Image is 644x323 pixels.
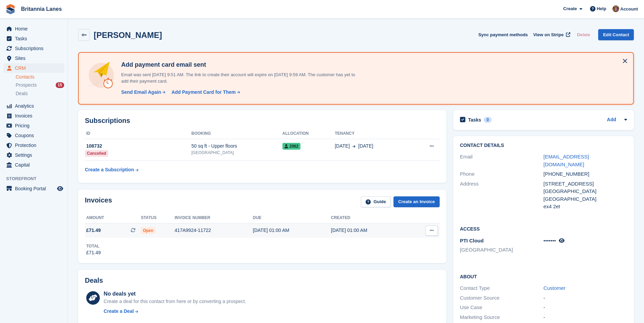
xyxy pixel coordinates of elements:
div: Phone [460,170,544,178]
span: Settings [15,150,56,160]
a: menu [3,150,64,160]
div: Use Case [460,304,544,311]
th: Due [253,213,331,223]
div: Marketing Source [460,314,544,321]
div: [GEOGRAPHIC_DATA] [544,188,627,195]
th: Invoice number [174,213,253,223]
a: Add Payment Card for Them [169,89,241,96]
th: ID [85,128,191,139]
a: View on Stripe [531,29,572,40]
span: Invoices [15,111,56,121]
div: Create a Subscription [85,166,134,173]
h2: Tasks [468,117,481,123]
span: Account [620,6,638,13]
span: Booking Portal [15,184,56,193]
h2: About [460,273,627,280]
h2: Contact Details [460,143,627,148]
span: Deals [16,90,28,97]
div: [GEOGRAPHIC_DATA] [191,150,282,156]
h2: Deals [85,277,103,284]
p: Email was sent [DATE] 9:51 AM. The link to create their account will expire on [DATE] 9:59 AM. Th... [118,71,356,85]
div: - [544,314,627,321]
img: Andy Collier [612,5,619,12]
div: Send Email Again [121,89,161,96]
span: Home [15,24,56,34]
span: Sites [15,53,56,63]
a: Prospects 15 [16,82,64,89]
span: PTI Cloud [460,238,484,243]
a: Guide [361,196,391,208]
div: Cancelled [85,150,108,157]
a: Add [607,116,616,124]
span: [DATE] [335,143,350,150]
div: No deals yet [104,290,246,298]
div: Address [460,180,544,211]
span: ••••••• [544,238,556,243]
div: 0 [484,117,492,123]
h2: [PERSON_NAME] [94,30,162,40]
span: Analytics [15,101,56,111]
div: [STREET_ADDRESS] [544,180,627,188]
div: Create a Deal [104,308,134,315]
th: Allocation [282,128,335,139]
a: Create a Subscription [85,164,139,176]
h2: Subscriptions [85,117,440,125]
a: menu [3,53,64,63]
span: Capital [15,160,56,170]
a: menu [3,24,64,34]
div: Add Payment Card for Them [171,89,236,96]
div: Email [460,153,544,168]
a: Create a Deal [104,308,246,315]
div: Total [86,243,101,249]
span: Tasks [15,34,56,43]
span: Create [563,5,577,12]
div: Contact Type [460,284,544,292]
div: [GEOGRAPHIC_DATA] [544,195,627,203]
div: [DATE] 01:00 AM [331,227,409,234]
img: add-payment-card-4dbda4983b697a7845d177d07a5d71e8a16f1ec00487972de202a45f1e8132f5.svg [87,61,116,90]
div: [DATE] 01:00 AM [253,227,331,234]
span: Prospects [16,82,37,88]
span: Subscriptions [15,44,56,53]
div: - [544,294,627,302]
span: Storefront [6,175,68,182]
span: Pricing [15,121,56,130]
a: menu [3,101,64,111]
span: CRM [15,63,56,73]
button: Sync payment methods [478,29,528,40]
span: [DATE] [358,143,373,150]
div: Customer Source [460,294,544,302]
a: menu [3,63,64,73]
a: menu [3,121,64,130]
a: menu [3,44,64,53]
a: Britannia Lanes [18,3,65,15]
a: Edit Contact [598,29,634,40]
div: 108732 [85,143,191,150]
a: menu [3,160,64,170]
a: menu [3,141,64,150]
th: Created [331,213,409,223]
div: ex4 2et [544,203,627,211]
a: menu [3,131,64,140]
span: 2062 [282,143,301,150]
div: - [544,304,627,311]
a: Create an Invoice [393,196,440,208]
a: menu [3,34,64,43]
th: Status [141,213,174,223]
span: £71.49 [86,227,101,234]
a: menu [3,184,64,193]
th: Booking [191,128,282,139]
h2: Invoices [85,196,112,208]
span: Protection [15,141,56,150]
a: menu [3,111,64,121]
th: Amount [85,213,141,223]
a: Customer [544,285,566,291]
div: £71.49 [86,249,101,256]
span: View on Stripe [533,31,564,38]
img: stora-icon-8386f47178a22dfd0bd8f6a31ec36ba5ce8667c1dd55bd0f319d3a0aa187defe.svg [5,4,16,14]
h4: Add payment card email sent [118,61,356,69]
span: Open [141,227,155,234]
a: Deals [16,90,64,97]
li: [GEOGRAPHIC_DATA] [460,246,544,254]
h2: Access [460,225,627,232]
